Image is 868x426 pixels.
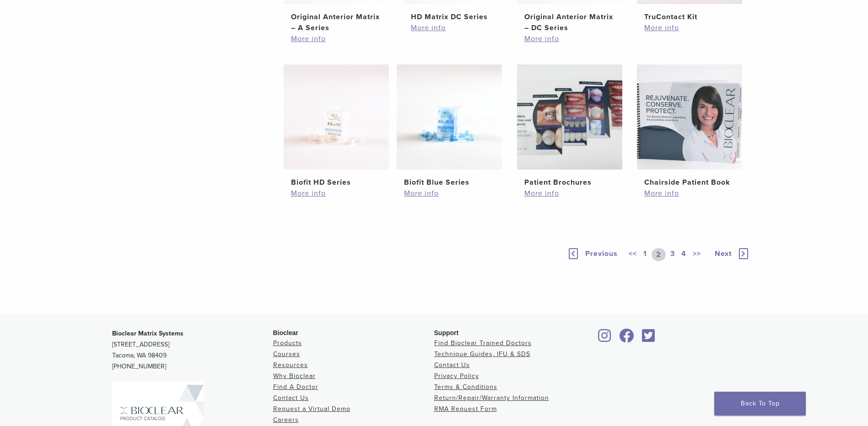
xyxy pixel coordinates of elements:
span: Bioclear [273,329,298,336]
h2: Patient Brochures [524,177,615,188]
a: More info [404,188,495,199]
a: >> [691,248,703,261]
img: Biofit Blue Series [397,64,502,170]
a: Privacy Policy [434,372,479,380]
a: Bioclear [639,334,658,343]
a: Contact Us [434,361,470,369]
h2: TruContact Kit [644,11,735,22]
a: Bioclear [595,334,615,343]
img: Patient Brochures [517,64,622,170]
span: Previous [585,249,618,258]
a: Chairside Patient BookChairside Patient Book [636,64,743,188]
h2: Chairside Patient Book [644,177,735,188]
a: Biofit Blue SeriesBiofit Blue Series [396,64,503,188]
h2: Biofit HD Series [291,177,382,188]
h2: Original Anterior Matrix – A Series [291,11,382,33]
a: Resources [273,361,308,369]
a: << [627,248,639,261]
a: More info [411,22,501,33]
a: Biofit HD SeriesBiofit HD Series [283,64,390,188]
img: Chairside Patient Book [637,64,742,170]
a: More info [524,188,615,199]
a: 4 [679,248,688,261]
strong: Bioclear Matrix Systems [112,330,183,337]
a: RMA Request Form [434,405,497,413]
a: Terms & Conditions [434,383,497,391]
a: Request a Virtual Demo [273,405,350,413]
a: More info [291,188,382,199]
span: Support [434,329,459,336]
img: Biofit HD Series [284,64,389,170]
a: 1 [642,248,649,261]
a: Why Bioclear [273,372,316,380]
a: Bioclear [616,334,637,343]
a: Courses [273,350,300,358]
a: More info [291,33,382,44]
a: Contact Us [273,394,309,402]
a: Back To Top [714,392,806,415]
h2: HD Matrix DC Series [411,11,501,22]
a: 2 [652,248,666,261]
a: Find A Doctor [273,383,318,391]
a: Find Bioclear Trained Doctors [434,339,532,347]
a: Products [273,339,302,347]
span: Next [715,249,732,258]
a: 3 [669,248,677,261]
a: More info [644,22,735,33]
a: More info [524,33,615,44]
h2: Biofit Blue Series [404,177,495,188]
a: Patient BrochuresPatient Brochures [517,64,623,188]
h2: Original Anterior Matrix – DC Series [524,11,615,33]
a: Return/Repair/Warranty Information [434,394,549,402]
a: More info [644,188,735,199]
p: [STREET_ADDRESS] Tacoma, WA 98409 [PHONE_NUMBER] [112,328,273,372]
a: Careers [273,416,299,424]
a: Technique Guides, IFU & SDS [434,350,530,358]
